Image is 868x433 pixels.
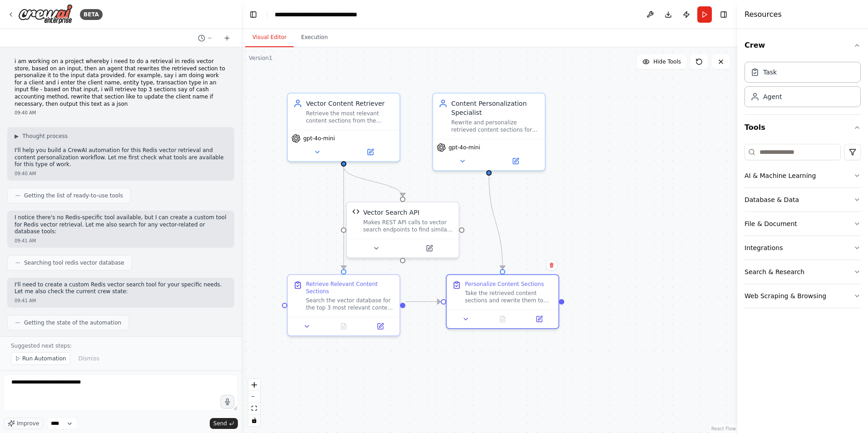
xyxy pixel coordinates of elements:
[339,167,348,269] g: Edge from cbe33631-a9f0-4bd1-9525-a2a61e5560de to 46151ffa-ef3e-4c3c-b968-7466f322e713
[745,284,861,308] button: Web Scraping & Browsing
[79,355,99,362] span: Dismiss
[306,280,394,295] div: Retrieve Relevant Content Sections
[15,133,19,140] span: ▶
[404,243,455,254] button: Open in side panel
[249,54,272,62] div: Version 1
[339,167,407,197] g: Edge from cbe33631-a9f0-4bd1-9525-a2a61e5560de to 5d611232-fdc6-44b8-90f1-825739ab10c0
[4,418,43,429] button: Improve
[248,403,260,414] button: fit view
[306,99,394,108] div: Vector Content Retriever
[711,426,736,431] a: React Flow attribution
[287,93,400,162] div: Vector Content RetrieverRetrieve the most relevant content sections from the vector database base...
[745,58,861,114] div: Crew
[248,379,260,391] button: zoom in
[80,9,103,20] div: BETA
[745,236,861,260] button: Integrations
[465,280,544,288] div: Personalize Content Sections
[303,135,335,142] span: gpt-4o-mini
[306,110,394,124] div: Retrieve the most relevant content sections from the vector database based on client requirements...
[248,379,260,426] div: React Flow controls
[306,297,394,311] div: Search the vector database for the top 3 most relevant content sections related to {client_name},...
[363,208,419,217] div: Vector Search API
[637,54,686,69] button: Hide Tools
[74,352,104,365] button: Dismiss
[24,192,123,199] span: Getting the list of ready-to-use tools
[11,342,231,349] p: Suggested next steps:
[465,290,553,304] div: Take the retrieved content sections and rewrite them to personalize for {client_name} with {entit...
[446,274,559,329] div: Personalize Content SectionsTake the retrieved content sections and rewrite them to personalize f...
[194,33,216,44] button: Switch to previous chat
[345,147,396,157] button: Open in side panel
[717,8,730,21] button: Hide right sidebar
[15,281,227,295] p: I'll need to create a custom Redis vector search tool for your specific needs. Let me also check ...
[745,188,861,212] button: Database & Data
[745,140,861,315] div: Tools
[763,92,782,101] div: Agent
[484,176,507,269] g: Edge from 96b76bc6-266f-4428-b8e3-0eb30217712d to 43371d96-8622-4eb3-aaec-1b8d3b299558
[15,133,68,140] button: ▶Thought process
[763,68,777,77] div: Task
[449,144,480,151] span: gpt-4o-mini
[18,4,73,25] img: Logo
[15,58,227,108] p: i am working on a project whereby i need to do a retrieval in redis vector store, based on an inp...
[325,321,363,332] button: No output available
[745,164,861,187] button: AI & Machine Learning
[653,58,681,65] span: Hide Tools
[294,28,335,47] button: Execution
[15,214,227,236] p: I notice there's no Redis-specific tool available, but I can create a custom tool for Redis vecto...
[248,414,260,426] button: toggle interactivity
[346,202,459,258] div: Vector Search APIVector Search APIMakes REST API calls to vector search endpoints to find similar...
[745,260,861,284] button: Search & Research
[11,352,70,365] button: Run Automation
[22,133,68,140] span: Thought process
[745,9,782,20] h4: Resources
[213,420,227,427] span: Send
[15,147,227,168] p: I'll help you build a CrewAI automation for this Redis vector retrieval and content personalizati...
[483,314,522,325] button: No output available
[210,418,238,429] button: Send
[220,33,234,44] button: Start a new chat
[221,395,234,408] button: Click to speak your automation idea
[363,219,453,233] div: Makes REST API calls to vector search endpoints to find similar content based on queries. Support...
[24,319,121,326] span: Getting the state of the automation
[451,119,539,133] div: Rewrite and personalize retrieved content sections for {client_name} based on their {entity_type}...
[275,10,357,19] nav: breadcrumb
[247,8,260,21] button: Hide left sidebar
[432,93,546,171] div: Content Personalization SpecialistRewrite and personalize retrieved content sections for {client_...
[15,237,227,244] div: 09:41 AM
[248,391,260,403] button: zoom out
[451,99,539,117] div: Content Personalization Specialist
[22,355,66,362] span: Run Automation
[405,297,441,306] g: Edge from 46151ffa-ef3e-4c3c-b968-7466f322e713 to 43371d96-8622-4eb3-aaec-1b8d3b299558
[15,109,227,116] div: 09:40 AM
[15,297,227,304] div: 09:41 AM
[490,156,541,167] button: Open in side panel
[546,259,557,271] button: Delete node
[745,33,861,58] button: Crew
[523,314,555,325] button: Open in side panel
[287,274,400,336] div: Retrieve Relevant Content SectionsSearch the vector database for the top 3 most relevant content ...
[15,170,227,177] div: 09:40 AM
[24,259,124,266] span: Searching tool redis vector database
[745,115,861,140] button: Tools
[245,28,294,47] button: Visual Editor
[352,208,360,215] img: Vector Search API
[745,212,861,236] button: File & Document
[17,420,39,427] span: Improve
[365,321,396,332] button: Open in side panel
